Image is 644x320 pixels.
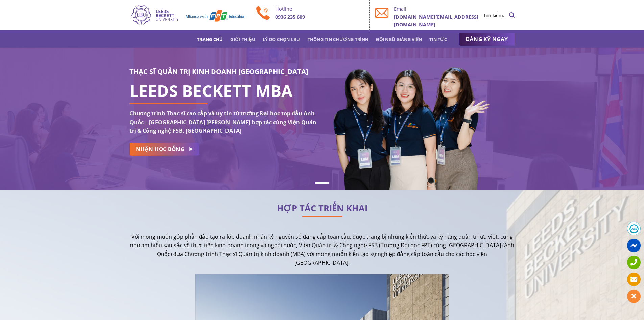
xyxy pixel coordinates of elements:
img: Thạc sĩ Quản trị kinh doanh Quốc tế [129,4,246,26]
img: line-lbu.jpg [302,216,342,217]
p: Hotline [275,5,365,13]
strong: Chương trình Thạc sĩ cao cấp và uy tín từ trường Đại học top đầu Anh Quốc – [GEOGRAPHIC_DATA] [PE... [129,110,316,134]
a: NHẬN HỌC BỔNG [129,143,199,156]
a: Tin tức [429,33,447,45]
a: Đội ngũ giảng viên [376,33,422,45]
h1: LEEDS BECKETT MBA [129,87,317,95]
b: 0936 235 609 [275,14,305,20]
p: Với mong muốn góp phần đào tạo ra lớp doanh nhân kỷ nguyên số đẳng cấp toàn cầu, được trang bị nh... [129,233,515,267]
li: Page dot 1 [315,182,329,184]
h2: HỢP TÁC TRIỂN KHAI [129,205,515,212]
li: Tìm kiếm: [483,12,504,19]
a: Search [509,8,515,22]
a: Lý do chọn LBU [263,33,300,45]
a: ĐĂNG KÝ NGAY [459,33,515,46]
span: NHẬN HỌC BỔNG [136,145,184,153]
span: ĐĂNG KÝ NGAY [466,35,508,43]
h3: THẠC SĨ QUẢN TRỊ KINH DOANH [GEOGRAPHIC_DATA] [129,66,317,77]
a: Giới thiệu [230,33,255,45]
p: Email [394,5,483,13]
a: Trang chủ [197,33,223,45]
b: [DOMAIN_NAME][EMAIL_ADDRESS][DOMAIN_NAME] [394,14,478,28]
a: Thông tin chương trình [308,33,369,45]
